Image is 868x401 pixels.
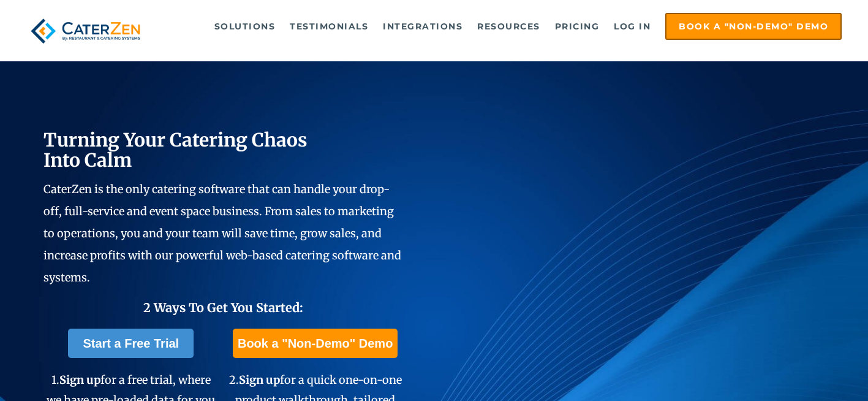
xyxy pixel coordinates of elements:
[26,13,145,49] img: caterzen
[68,329,194,358] a: Start a Free Trial
[549,14,606,39] a: Pricing
[665,13,842,40] a: Book a "Non-Demo" Demo
[43,182,401,285] span: CaterZen is the only catering software that can handle your drop-off, full-service and event spac...
[143,300,303,315] span: 2 Ways To Get You Started:
[608,14,657,39] a: Log in
[284,14,374,39] a: Testimonials
[239,373,280,387] span: Sign up
[43,128,308,172] span: Turning Your Catering Chaos Into Calm
[471,14,546,39] a: Resources
[208,14,282,39] a: Solutions
[165,13,842,40] div: Navigation Menu
[377,14,469,39] a: Integrations
[59,373,100,387] span: Sign up
[233,329,398,358] a: Book a "Non-Demo" Demo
